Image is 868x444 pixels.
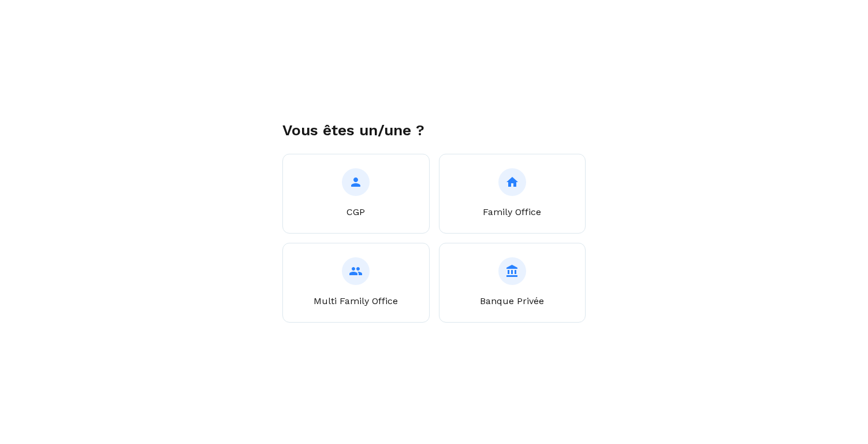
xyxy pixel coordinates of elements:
[439,243,586,323] button: Banque Privée
[483,205,541,219] p: Family Office
[282,243,430,323] button: Multi Family Office
[480,294,544,308] p: Banque Privée
[282,121,586,139] h1: Vous êtes un/une ?
[439,154,586,234] button: Family Office
[314,294,398,308] p: Multi Family Office
[347,205,365,219] p: CGP
[282,154,430,234] button: CGP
